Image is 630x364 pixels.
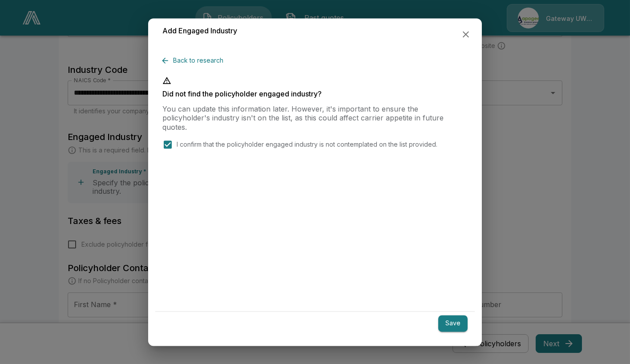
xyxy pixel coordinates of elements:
p: You can update this information later. However, it's important to ensure the policyholder's indus... [162,104,468,132]
button: Back to research [162,53,227,69]
button: Save [438,316,468,332]
h6: Add Engaged Industry [162,25,237,37]
p: Did not find the policyholder engaged industry? [162,90,468,97]
p: I confirm that the policyholder engaged industry is not contemplated on the list provided. [177,140,437,149]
